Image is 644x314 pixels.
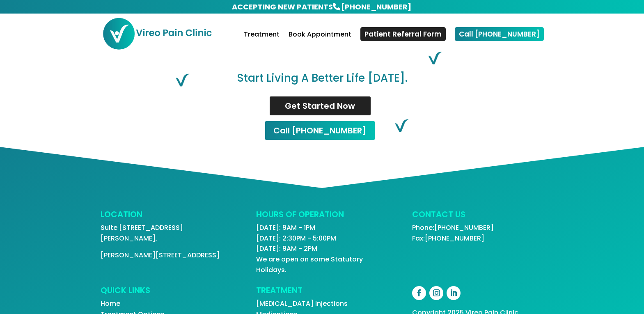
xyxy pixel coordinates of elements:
h2: Start Living A Better Life [DATE]. [103,73,542,87]
a: [PERSON_NAME][STREET_ADDRESS] [101,250,220,260]
a: Follow on LinkedIn [447,286,461,300]
a: Treatment [244,32,280,51]
h3: CONTACT US [412,210,543,222]
a: [MEDICAL_DATA] Injections [256,299,348,308]
h3: QUICK LINKS [101,286,232,298]
a: [PHONE_NUMBER] [425,234,484,243]
a: [PHONE_NUMBER] [340,1,412,13]
h3: HOURS OF OPERATION [256,210,387,222]
h3: TREATMENT [256,286,387,298]
p: [DATE]: 9AM - 1PM [DATE]: 2:30PM - 5:00PM [DATE]: 9AM - 2PM We are open on some Statutory Holidays. [256,222,387,275]
a: Patient Referral Form [360,27,446,41]
h3: LOCATION [101,210,232,222]
a: Call [PHONE_NUMBER] [455,27,544,41]
a: Follow on Facebook [412,286,426,300]
a: Book Appointment [289,32,351,51]
p: Phone: Fax: [412,222,543,243]
img: Vireo Pain Clinic [102,17,212,50]
a: Home [101,299,120,308]
a: Suite [STREET_ADDRESS][PERSON_NAME], [101,223,183,243]
a: Call [PHONE_NUMBER] [264,120,376,141]
a: [PHONE_NUMBER] [434,223,494,232]
a: Get Started Now [269,96,371,116]
a: Follow on Instagram [429,286,443,300]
